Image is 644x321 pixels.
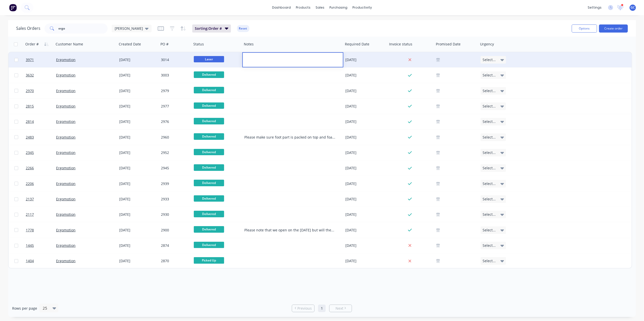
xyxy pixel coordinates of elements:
a: Ergomotion [56,228,76,232]
span: Delivered [194,180,224,186]
a: Next page [329,306,352,311]
button: Reset [237,25,249,32]
div: Promised Date [436,42,461,47]
button: Options [572,24,597,33]
img: Factory [9,4,17,11]
a: 2814 [26,114,56,129]
span: 3632 [26,73,34,78]
a: Ergomotion [56,57,76,62]
span: Select... [483,73,496,78]
div: [DATE] [119,243,157,248]
div: [DATE] [345,73,386,78]
div: [DATE] [119,73,157,78]
div: Notes [244,42,254,47]
div: Status [193,42,204,47]
div: [DATE] [345,258,386,263]
div: Created Date [119,42,141,47]
a: Ergomotion [56,243,76,248]
input: Search... [59,23,108,34]
div: [DATE] [119,258,157,263]
div: 3003 [161,73,188,78]
div: [DATE] [345,166,386,171]
div: [DATE] [345,243,386,248]
a: Ergomotion [56,119,76,124]
h1: Sales Orders [16,26,40,31]
span: Select... [483,88,496,93]
span: Delivered [194,118,224,124]
a: Ergomotion [56,197,76,201]
div: [DATE] [345,197,386,202]
div: [DATE] [119,88,157,93]
div: [DATE] [345,88,386,93]
span: Select... [483,135,496,140]
div: [DATE] [119,197,157,202]
div: 2976 [161,119,188,124]
a: Page 1 is your current page [318,305,326,312]
span: Delivered [194,195,224,202]
div: 2939 [161,181,188,186]
div: [DATE] [345,228,386,233]
div: PO # [160,42,169,47]
span: Select... [483,181,496,186]
span: Previous [297,306,312,311]
a: Ergomotion [56,73,76,77]
span: 2970 [26,88,34,93]
div: Customer Name [56,42,83,47]
a: Ergomotion [56,181,76,186]
span: Select... [483,119,496,124]
div: 2870 [161,258,188,263]
div: [DATE] [119,150,157,155]
button: Create order [599,24,628,33]
a: 2345 [26,145,56,160]
a: Ergomotion [56,104,76,109]
div: [DATE] [345,135,386,140]
span: 2137 [26,197,34,202]
span: Picked Up [194,257,224,263]
span: Delivered [194,242,224,248]
div: productivity [350,4,374,11]
div: 2977 [161,104,188,109]
button: Sorting:Order # [192,24,231,33]
div: products [293,4,313,11]
a: Ergomotion [56,166,76,170]
div: Urgency [480,42,494,47]
span: 1404 [26,258,34,263]
span: Select... [483,57,496,62]
span: 2815 [26,104,34,109]
span: 3971 [26,57,34,62]
span: 1778 [26,228,34,233]
span: GC [631,5,635,10]
div: 3014 [161,57,188,62]
span: Sorting: Order # [195,26,222,31]
span: Select... [483,104,496,109]
span: Laser [194,56,224,62]
div: [DATE] [345,181,386,186]
span: Delivered [194,226,224,232]
div: Please note that we open on the [DATE] but will then be closed again from the [DATE] till the [DA... [244,228,337,233]
div: [DATE] [119,135,157,140]
a: Ergomotion [56,135,76,140]
span: Delivered [194,149,224,155]
span: Delivered [194,71,224,78]
a: 2137 [26,192,56,207]
span: Next [336,306,343,311]
div: [DATE] [345,57,386,62]
div: 2945 [161,166,188,171]
div: 2930 [161,212,188,217]
a: 2206 [26,176,56,191]
a: 2266 [26,161,56,176]
span: Select... [483,197,496,202]
div: settings [585,4,604,11]
div: 2900 [161,228,188,233]
span: Select... [483,228,496,233]
a: Ergomotion [56,88,76,93]
a: Ergomotion [56,150,76,155]
span: 2206 [26,181,34,186]
span: Delivered [194,87,224,93]
a: 2483 [26,130,56,145]
a: 3632 [26,68,56,83]
a: 3971 [26,52,56,67]
div: [DATE] [119,212,157,217]
div: purchasing [327,4,350,11]
div: [DATE] [119,181,157,186]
